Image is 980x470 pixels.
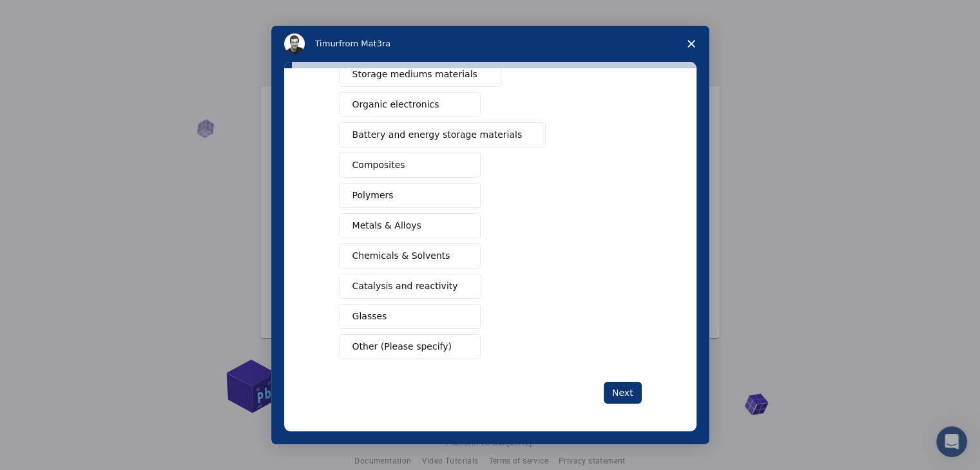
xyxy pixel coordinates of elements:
[352,249,450,263] span: Chemicals & Solvents
[339,92,481,117] button: Organic electronics
[352,340,452,353] span: Other (Please specify)
[339,183,481,208] button: Polymers
[339,334,481,359] button: Other (Please specify)
[339,243,481,268] button: Chemicals & Solvents
[352,310,387,323] span: Glasses
[352,219,421,232] span: Metals & Alloys
[284,33,305,54] img: Profile image for Timur
[24,9,72,21] span: Atbalsts
[339,62,501,87] button: Storage mediums materials
[604,382,642,404] button: Next
[315,39,339,48] span: Timur
[352,68,477,81] span: Storage mediums materials
[673,26,709,62] span: Close survey
[339,213,481,238] button: Metals & Alloys
[352,98,439,111] span: Organic electronics
[339,274,482,299] button: Catalysis and reactivity
[339,122,546,147] button: Battery and energy storage materials
[352,189,394,202] span: Polymers
[352,279,458,293] span: Catalysis and reactivity
[339,39,390,48] span: from Mat3ra
[339,153,481,178] button: Composites
[339,304,481,329] button: Glasses
[352,128,523,142] span: Battery and energy storage materials
[352,158,405,172] span: Composites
